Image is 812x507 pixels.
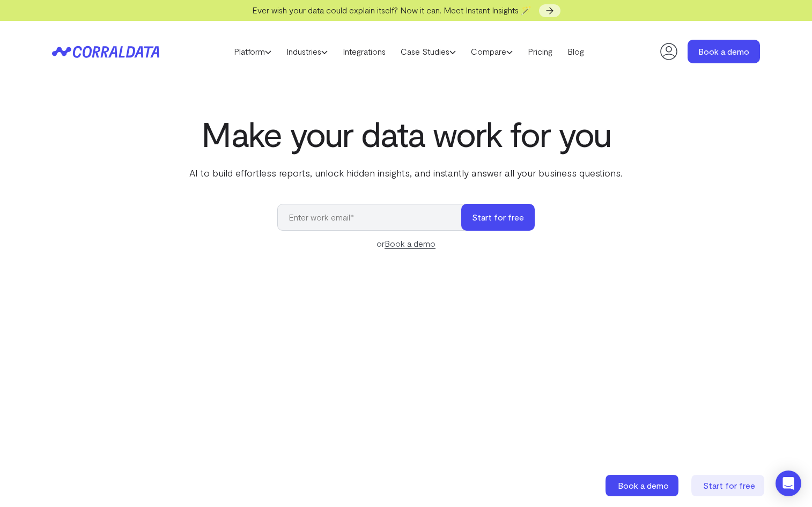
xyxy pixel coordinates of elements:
input: Enter work email* [277,204,472,231]
a: Compare [463,43,520,60]
a: Blog [560,43,592,60]
span: Ever wish your data could explain itself? Now it can. Meet Instant Insights 🪄 [252,5,532,15]
span: Book a demo [618,480,669,490]
a: Pricing [520,43,560,60]
div: Open Intercom Messenger [776,471,801,496]
p: AI to build effortless reports, unlock hidden insights, and instantly answer all your business qu... [187,166,625,180]
div: or [277,237,535,250]
a: Integrations [335,43,393,60]
a: Industries [279,43,335,60]
h1: Make your data work for you [187,114,625,153]
a: Platform [226,43,279,60]
button: Start for free [461,204,535,231]
span: Start for free [703,480,755,490]
a: Case Studies [393,43,463,60]
a: Book a demo [688,40,760,63]
a: Book a demo [606,475,681,496]
a: Start for free [691,475,766,496]
a: Book a demo [385,238,435,249]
